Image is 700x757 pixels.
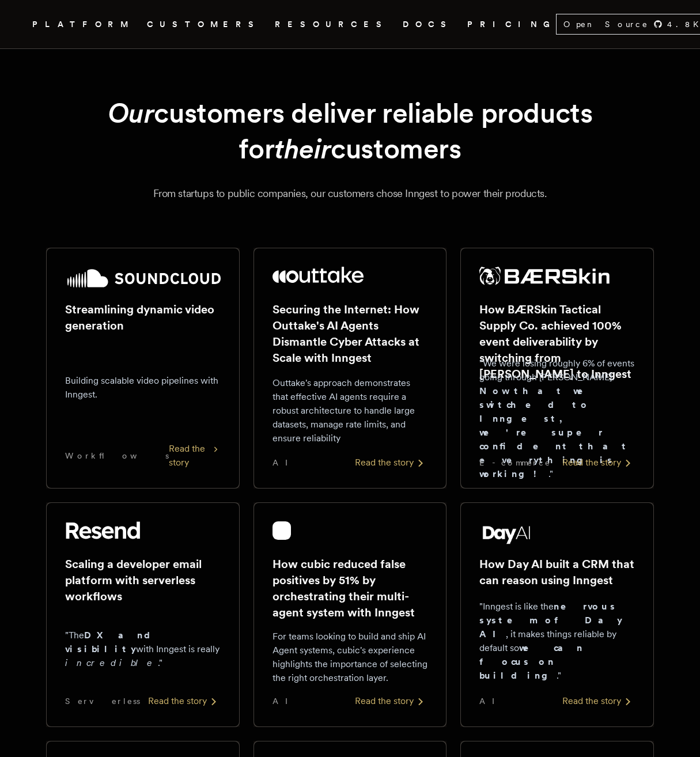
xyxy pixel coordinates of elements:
[479,267,610,285] img: BÆRSkin Tactical Supply Co.
[273,267,364,283] img: Outtake
[275,17,389,32] button: RESOURCES
[460,502,654,727] a: Day AI logoHow Day AI built a CRM that can reason using Inngest"Inngest is like thenervous system...
[274,132,331,165] em: their
[273,301,428,366] h2: Securing the Internet: How Outtake's AI Agents Dismantle Cyber Attacks at Scale with Inngest
[46,502,240,727] a: Resend logoScaling a developer email platform with serverless workflows"TheDX and visibilitywith ...
[65,267,221,290] img: SoundCloud
[479,357,635,481] p: "We were losing roughly 6% of events going through [PERSON_NAME]. ."
[562,456,635,470] div: Read the story
[479,642,584,681] strong: we can focus on building
[273,457,298,468] span: AI
[65,657,158,668] em: incredible
[273,630,428,685] p: For teams looking to build and ship AI Agent systems, cubic's experience highlights the importanc...
[479,600,635,683] p: "Inngest is like the , it makes things reliable by default so ."
[253,502,447,727] a: cubic logoHow cubic reduced false positives by 51% by orchestrating their multi-agent system with...
[46,248,240,489] a: SoundCloud logoStreamlining dynamic video generationBuilding scalable video pipelines with Innges...
[273,376,428,445] p: Outtake's approach demonstrates that effective AI agents require a robust architecture to handle ...
[467,17,556,32] a: PRICING
[65,374,221,402] p: Building scalable video pipelines with Inngest.
[563,18,649,30] span: Open Source
[65,629,221,670] p: "The with Inngest is really ."
[479,457,551,468] span: E-commerce
[479,556,635,588] h2: How Day AI built a CRM that can reason using Inngest
[148,694,221,708] div: Read the story
[479,601,622,639] strong: nervous system of Day AI
[479,385,630,479] strong: Now that we switched to Inngest, we're super confident that everything is working!
[479,695,505,707] span: AI
[479,301,635,382] h2: How BÆRSkin Tactical Supply Co. achieved 100% event deliverability by switching from [PERSON_NAME...
[108,96,154,130] em: Our
[65,630,160,654] strong: DX and visibility
[355,694,427,708] div: Read the story
[273,521,291,540] img: cubic
[479,521,533,544] img: Day AI
[355,456,427,470] div: Read the story
[65,301,221,334] h2: Streamlining dynamic video generation
[253,248,447,489] a: Outtake logoSecuring the Internet: How Outtake's AI Agents Dismantle Cyber Attacks at Scale with ...
[32,17,133,32] button: PLATFORM
[65,556,221,604] h2: Scaling a developer email platform with serverless workflows
[273,695,298,707] span: AI
[169,442,221,470] div: Read the story
[147,17,261,32] a: CUSTOMERS
[46,186,654,202] p: From startups to public companies, our customers chose Inngest to power their products.
[65,695,140,707] span: Serverless
[403,17,453,32] a: DOCS
[460,248,654,489] a: BÆRSkin Tactical Supply Co. logoHow BÆRSkin Tactical Supply Co. achieved 100% event deliverabilit...
[65,521,140,540] img: Resend
[46,95,654,167] h1: customers deliver reliable products for customers
[273,556,428,620] h2: How cubic reduced false positives by 51% by orchestrating their multi-agent system with Inngest
[65,450,169,461] span: Workflows
[562,694,635,708] div: Read the story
